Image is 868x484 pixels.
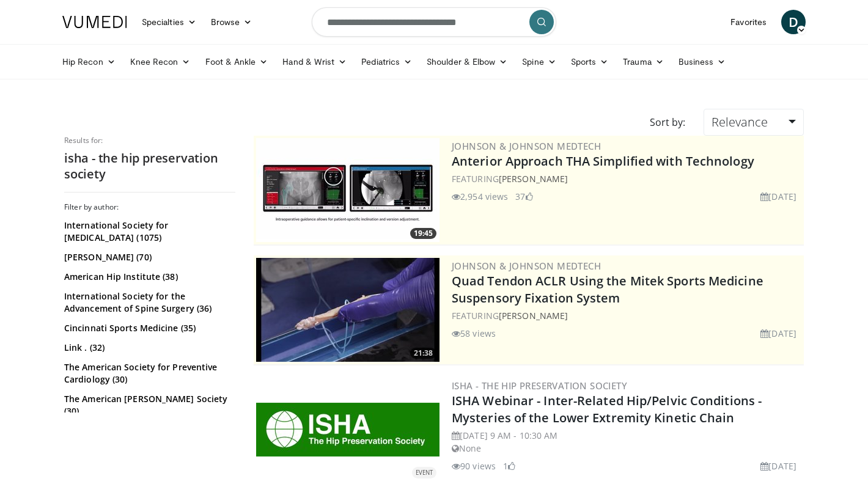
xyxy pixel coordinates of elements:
[64,342,232,354] a: Link . (32)
[275,50,354,74] a: Hand & Wrist
[64,251,232,263] a: [PERSON_NAME] (70)
[452,327,496,340] li: 58 views
[419,50,515,74] a: Shoulder & Elbow
[499,310,568,321] a: [PERSON_NAME]
[354,50,419,74] a: Pediatrics
[499,173,568,185] a: [PERSON_NAME]
[452,260,601,272] a: Johnson & Johnson MedTech
[64,136,235,145] p: Results for:
[760,460,796,472] li: [DATE]
[452,309,801,322] div: FEATURING
[410,228,436,239] span: 19:45
[760,190,796,203] li: [DATE]
[64,219,232,244] a: International Society for [MEDICAL_DATA] (1075)
[123,50,198,74] a: Knee Recon
[198,50,276,74] a: Foot & Ankle
[452,429,801,455] div: [DATE] 9 AM - 10:30 AM None
[256,403,440,457] a: EVENT
[410,348,436,359] span: 21:38
[64,150,235,182] h2: isha - the hip preservation society
[503,460,515,472] li: 1
[515,190,532,203] li: 37
[256,403,440,457] img: a9f71565-a949-43e5-a8b1-6790787a27eb.jpg.300x170_q85_autocrop_double_scale_upscale_version-0.2.jpg
[760,327,796,340] li: [DATE]
[55,50,123,74] a: Hip Recon
[452,172,801,185] div: FEATURING
[641,109,694,136] div: Sort by:
[452,140,601,152] a: Johnson & Johnson MedTech
[781,10,806,34] a: D
[256,258,440,362] img: b78fd9da-dc16-4fd1-a89d-538d899827f1.300x170_q85_crop-smart_upscale.jpg
[64,361,232,386] a: The American Society for Preventive Cardiology (30)
[134,10,204,34] a: Specialties
[312,7,556,37] input: Search topics, interventions
[452,153,754,169] a: Anterior Approach THA Simplified with Technology
[704,109,804,136] a: Relevance
[64,271,232,283] a: American Hip Institute (38)
[62,16,127,28] img: VuMedi Logo
[64,322,232,334] a: Cincinnati Sports Medicine (35)
[256,138,440,242] img: 06bb1c17-1231-4454-8f12-6191b0b3b81a.300x170_q85_crop-smart_upscale.jpg
[452,460,496,472] li: 90 views
[256,258,440,362] a: 21:38
[452,380,627,392] a: ISHA - The Hip Preservation Society
[712,114,768,130] span: Relevance
[64,393,232,417] a: The American [PERSON_NAME] Society (30)
[64,290,232,315] a: International Society for the Advancement of Spine Surgery (36)
[564,50,616,74] a: Sports
[204,10,260,34] a: Browse
[452,273,763,306] a: Quad Tendon ACLR Using the Mitek Sports Medicine Suspensory Fixation System
[452,190,508,203] li: 2,954 views
[515,50,563,74] a: Spine
[416,469,433,477] small: EVENT
[723,10,774,34] a: Favorites
[452,392,762,426] a: ISHA Webinar - Inter-Related Hip/Pelvic Conditions - Mysteries of the Lower Extremity Kinetic Chain
[64,202,235,212] h3: Filter by author:
[256,138,440,242] a: 19:45
[671,50,734,74] a: Business
[616,50,671,74] a: Trauma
